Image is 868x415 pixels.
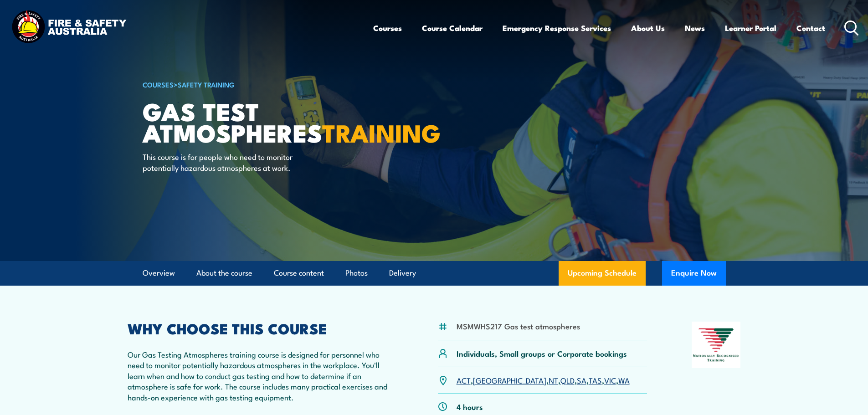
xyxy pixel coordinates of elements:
[662,261,726,286] button: Enquire Now
[549,374,558,385] a: NT
[143,79,368,90] h6: >
[143,79,174,89] a: COURSES
[618,374,630,385] a: WA
[457,374,471,385] a: ACT
[685,16,705,40] a: News
[559,261,646,286] a: Upcoming Schedule
[389,261,416,285] a: Delivery
[473,374,546,385] a: [GEOGRAPHIC_DATA]
[631,16,665,40] a: About Us
[143,261,175,285] a: Overview
[796,16,825,40] a: Contact
[178,79,235,89] a: Safety Training
[692,322,741,368] img: Nationally Recognised Training logo.
[457,375,630,385] p: , , , , , , ,
[274,261,324,285] a: Course content
[589,374,602,385] a: TAS
[143,151,309,173] p: This course is for people who need to monitor potentially hazardous atmospheres at work.
[373,16,402,40] a: Courses
[345,261,368,285] a: Photos
[457,348,627,359] p: Individuals, Small groups or Corporate bookings
[560,374,575,385] a: QLD
[604,374,616,385] a: VIC
[196,261,252,285] a: About the course
[422,16,483,40] a: Course Calendar
[503,16,611,40] a: Emergency Response Services
[143,100,368,143] h1: Gas Test Atmospheres
[457,401,483,412] p: 4 hours
[128,349,394,402] p: Our Gas Testing Atmospheres training course is designed for personnel who need to monitor potenti...
[577,374,586,385] a: SA
[322,113,441,151] strong: TRAINING
[128,322,394,334] h2: WHY CHOOSE THIS COURSE
[457,321,580,331] li: MSMWHS217 Gas test atmospheres
[725,16,776,40] a: Learner Portal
